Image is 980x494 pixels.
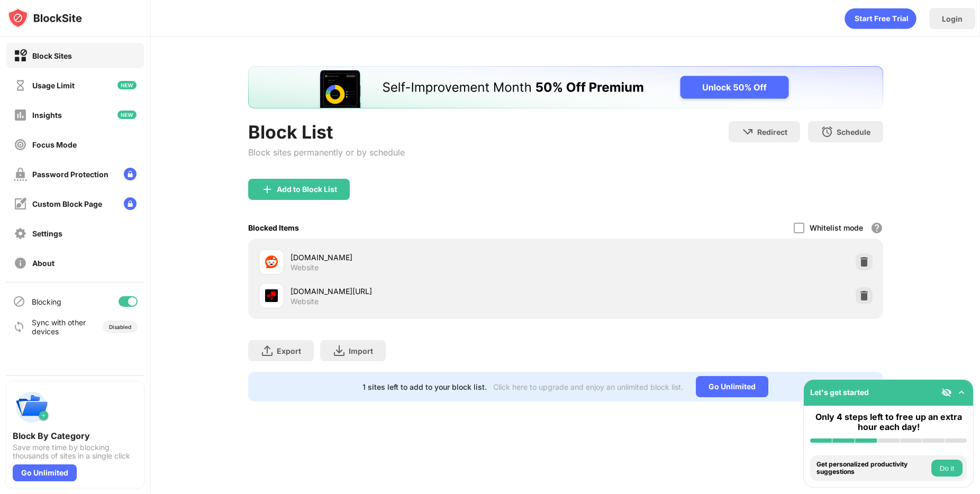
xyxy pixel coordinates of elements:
[124,197,137,210] img: lock-menu.svg
[13,431,138,441] div: Block By Category
[248,147,405,158] div: Block sites permanently or by schedule
[13,443,138,460] div: Save more time by blocking thousands of sites in a single click
[32,140,77,149] div: Focus Mode
[14,108,27,122] img: insights-off.svg
[248,223,299,232] div: Blocked Items
[349,346,373,355] div: Import
[14,197,27,211] img: customize-block-page-off.svg
[265,255,278,268] img: favicons
[32,297,61,306] div: Blocking
[265,289,278,302] img: favicons
[32,170,108,179] div: Password Protection
[291,252,566,263] div: [DOMAIN_NAME]
[117,81,137,89] img: new-icon.svg
[291,286,566,297] div: [DOMAIN_NAME][URL]
[696,376,768,397] div: Go Unlimited
[14,168,27,181] img: password-protection-off.svg
[837,127,870,136] div: Schedule
[117,111,137,119] img: new-icon.svg
[277,346,301,355] div: Export
[931,460,963,477] button: Do it
[14,79,27,92] img: time-usage-off.svg
[32,318,86,336] div: Sync with other devices
[956,387,967,398] img: omni-setup-toggle.svg
[14,257,27,270] img: about-off.svg
[32,259,55,268] div: About
[942,14,963,23] div: Login
[810,223,863,232] div: Whitelist mode
[32,199,102,208] div: Custom Block Page
[13,464,77,481] div: Go Unlimited
[291,263,319,272] div: Website
[810,412,967,432] div: Only 4 steps left to free up an extra hour each day!
[493,382,683,391] div: Click here to upgrade and enjoy an unlimited block list.
[13,321,25,333] img: sync-icon.svg
[14,227,27,240] img: settings-off.svg
[13,295,25,308] img: blocking-icon.svg
[941,387,952,398] img: eye-not-visible.svg
[757,127,787,136] div: Redirect
[32,51,72,60] div: Block Sites
[7,7,82,29] img: logo-blocksite.svg
[362,382,487,391] div: 1 sites left to add to your block list.
[248,121,405,143] div: Block List
[248,66,883,108] iframe: Banner
[14,138,27,151] img: focus-off.svg
[291,297,319,306] div: Website
[277,185,337,194] div: Add to Block List
[32,111,62,120] div: Insights
[32,229,62,238] div: Settings
[124,168,137,180] img: lock-menu.svg
[810,388,869,397] div: Let's get started
[109,324,131,330] div: Disabled
[13,388,51,426] img: push-categories.svg
[845,8,917,29] div: animation
[816,461,929,476] div: Get personalized productivity suggestions
[14,49,27,62] img: block-on.svg
[32,81,75,90] div: Usage Limit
